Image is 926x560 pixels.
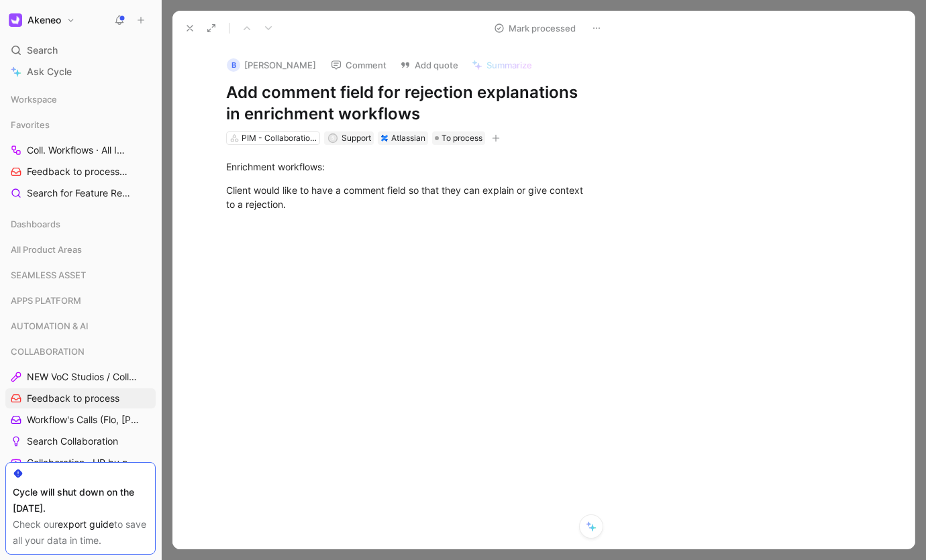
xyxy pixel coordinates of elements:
button: B[PERSON_NAME] [221,55,322,75]
span: Summarize [486,59,532,71]
a: NEW VoC Studios / Collaboration [5,367,156,387]
div: Search [5,40,156,60]
div: PIM - Collaboration Workflows [242,131,317,145]
span: Favorites [11,118,50,131]
a: export guide [58,518,114,530]
span: Coll. Workflows · All IMs [27,144,133,158]
div: Dashboards [5,214,156,238]
span: Support [342,133,371,143]
span: Feedback to process [27,392,119,405]
button: Mark processed [488,19,582,38]
div: Enrichment workflows: [226,160,588,174]
span: APPS PLATFORM [11,294,81,307]
span: All Product Areas [11,243,82,256]
a: Search Collaboration [5,431,156,451]
span: Ask Cycle [27,64,72,80]
div: All Product Areas [5,239,156,260]
div: AUTOMATION & AI [5,316,156,340]
span: Dashboards [11,217,60,231]
div: Client would like to have a comment field so that they can explain or give context to a rejection. [226,183,588,211]
div: Favorites [5,115,156,135]
a: Feedback to processCOLLABORATION [5,162,156,182]
div: APPS PLATFORM [5,290,156,315]
div: APPS PLATFORM [5,290,156,311]
div: SEAMLESS ASSET [5,265,156,289]
div: Cycle will shut down on the [DATE]. [13,484,148,516]
span: Collaboration · UR by project [27,456,138,469]
span: Workspace [11,93,57,106]
div: S [329,134,336,142]
a: Collaboration · UR by project [5,453,156,473]
span: COLLABORATION [11,345,85,358]
span: To process [442,131,482,145]
span: SEAMLESS ASSET [11,268,86,282]
div: Dashboards [5,214,156,234]
span: Search for Feature Requests [27,186,132,201]
div: B [227,58,240,72]
button: Add quote [394,56,464,74]
button: Comment [325,56,393,74]
div: All Product Areas [5,239,156,264]
div: AUTOMATION & AI [5,316,156,336]
a: Feedback to process [5,388,156,408]
h1: Akeneo [28,14,61,26]
a: Coll. Workflows · All IMs [5,140,156,160]
span: Search Collaboration [27,435,118,448]
div: SEAMLESS ASSET [5,265,156,285]
img: Akeneo [9,13,22,27]
div: COLLABORATION [5,341,156,361]
a: Ask Cycle [5,62,156,82]
div: Workspace [5,89,156,109]
button: AkeneoAkeneo [5,11,79,30]
h1: Add comment field for rejection explanations in enrichment workflows [226,82,588,125]
span: Search [27,42,58,58]
div: To process [432,131,485,145]
div: Atlassian [391,131,425,145]
a: Workflow's Calls (Flo, [PERSON_NAME], [PERSON_NAME]) [5,410,156,430]
a: Search for Feature Requests [5,183,156,203]
span: Feedback to process [27,165,132,179]
div: Check our to save all your data in time. [13,516,148,549]
button: Summarize [466,56,538,74]
span: AUTOMATION & AI [11,319,89,333]
span: Workflow's Calls (Flo, [PERSON_NAME], [PERSON_NAME]) [27,413,144,427]
span: NEW VoC Studios / Collaboration [27,370,140,384]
